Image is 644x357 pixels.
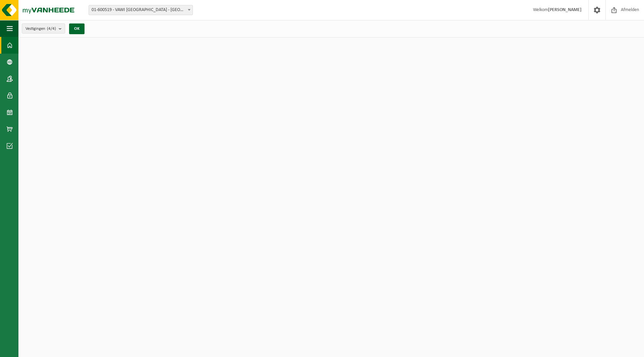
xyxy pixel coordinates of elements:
button: OK [69,23,85,34]
span: Vestigingen [25,24,56,34]
span: 01-600519 - VAWI NV - ANTWERPEN [89,5,193,15]
button: Vestigingen(4/4) [22,23,65,34]
count: (4/4) [47,26,56,31]
strong: [PERSON_NAME] [548,7,582,12]
span: 01-600519 - VAWI NV - ANTWERPEN [89,5,193,15]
